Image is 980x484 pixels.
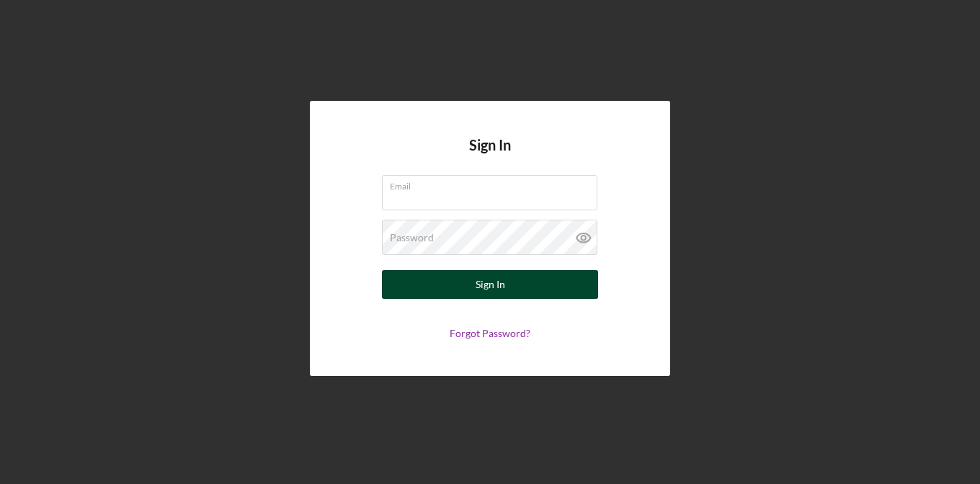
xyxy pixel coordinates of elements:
label: Email [390,176,597,192]
a: Forgot Password? [450,327,530,339]
div: Sign In [476,270,505,299]
label: Password [390,232,434,243]
h4: Sign In [469,137,511,175]
button: Sign In [382,270,598,299]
